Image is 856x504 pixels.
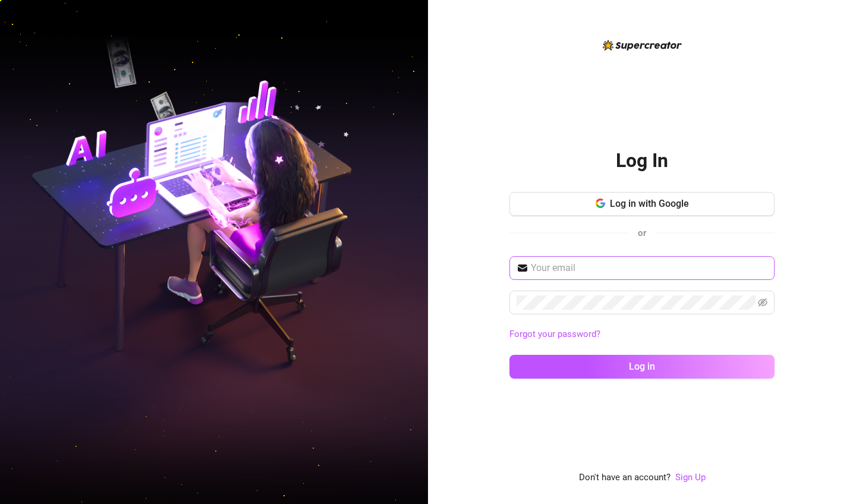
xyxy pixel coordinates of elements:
[579,471,671,485] span: Don't have an account?
[603,40,682,51] img: logo-BBDzfeDw.svg
[531,261,767,275] input: Your email
[758,298,767,307] span: eye-invisible
[675,472,706,483] a: Sign Up
[509,355,775,379] button: Log in
[638,228,646,238] span: or
[610,198,689,209] span: Log in with Google
[509,329,600,339] a: Forgot your password?
[616,149,668,173] h2: Log In
[509,192,775,216] button: Log in with Google
[509,327,775,342] a: Forgot your password?
[629,361,655,372] span: Log in
[675,471,706,485] a: Sign Up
